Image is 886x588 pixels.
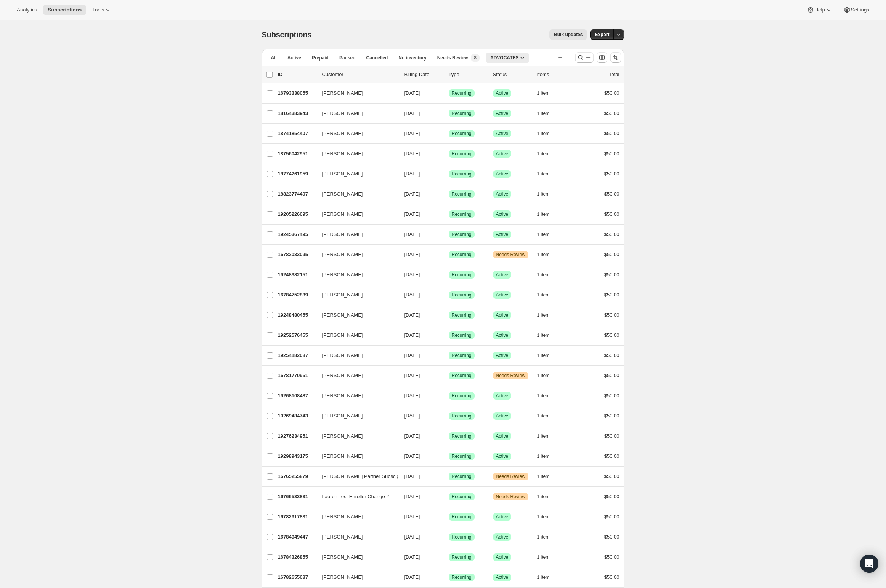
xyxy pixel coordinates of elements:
[452,433,472,439] span: Recurring
[452,272,472,278] span: Recurring
[322,412,363,420] span: [PERSON_NAME]
[537,373,550,379] span: 1 item
[604,90,620,96] span: $50.00
[537,370,558,381] button: 1 item
[537,110,550,116] span: 1 item
[278,290,620,300] div: 16784752839[PERSON_NAME][DATE]SuccessRecurringSuccessActive1 item$50.00
[496,514,509,520] span: Active
[278,471,620,482] div: 16765255879[PERSON_NAME] Partner Subsciption Test[DATE]SuccessRecurringWarningNeeds Review1 item$...
[496,534,509,540] span: Active
[554,53,566,63] button: Create new view
[278,269,620,280] div: 19248382151[PERSON_NAME][DATE]SuccessRecurringSuccessActive1 item$50.00
[322,432,363,440] span: [PERSON_NAME]
[322,150,363,158] span: [PERSON_NAME]
[404,352,420,358] span: [DATE]
[48,7,82,13] span: Subscriptions
[278,390,620,401] div: 19268108487[PERSON_NAME][DATE]SuccessRecurringSuccessActive1 item$50.00
[318,107,394,120] button: [PERSON_NAME]
[452,453,472,459] span: Recurring
[452,514,472,520] span: Recurring
[278,553,316,561] p: 16784326855
[287,55,301,61] span: Active
[278,412,316,420] p: 19269484743
[604,413,620,419] span: $50.00
[318,249,394,261] button: [PERSON_NAME]
[537,453,550,459] span: 1 item
[404,534,420,540] span: [DATE]
[452,191,472,197] span: Recurring
[604,312,620,318] span: $50.00
[537,148,558,159] button: 1 item
[537,514,550,520] span: 1 item
[322,372,363,379] span: [PERSON_NAME]
[537,211,550,217] span: 1 item
[537,411,558,421] button: 1 item
[278,108,620,119] div: 18164383943[PERSON_NAME][DATE]SuccessRecurringSuccessActive1 item$50.00
[474,55,477,61] span: 8
[496,252,525,258] span: Needs Review
[322,493,389,500] span: Lauren Test Enroller Change 2
[537,90,550,96] span: 1 item
[278,331,316,339] p: 19252576455
[452,312,472,318] span: Recurring
[404,332,420,338] span: [DATE]
[496,231,509,237] span: Active
[404,373,420,378] span: [DATE]
[604,272,620,277] span: $50.00
[278,431,620,441] div: 19276234951[PERSON_NAME][DATE]SuccessRecurringSuccessActive1 item$50.00
[604,473,620,479] span: $50.00
[604,110,620,116] span: $50.00
[537,249,558,260] button: 1 item
[318,470,394,483] button: [PERSON_NAME] Partner Subsciption Test
[318,329,394,341] button: [PERSON_NAME]
[537,554,550,560] span: 1 item
[278,249,620,260] div: 16782033095[PERSON_NAME][DATE]SuccessRecurringWarningNeeds Review1 item$50.00
[278,372,316,379] p: 16781770951
[322,170,363,178] span: [PERSON_NAME]
[278,71,316,78] p: ID
[366,55,388,61] span: Cancelled
[322,210,363,218] span: [PERSON_NAME]
[278,370,620,381] div: 16781770951[PERSON_NAME][DATE]SuccessRecurringWarningNeeds Review1 item$50.00
[404,393,420,398] span: [DATE]
[537,128,558,139] button: 1 item
[278,411,620,421] div: 19269484743[PERSON_NAME][DATE]SuccessRecurringSuccessActive1 item$50.00
[604,352,620,358] span: $50.00
[496,292,509,298] span: Active
[537,512,558,522] button: 1 item
[537,471,558,482] button: 1 item
[537,350,558,361] button: 1 item
[452,332,472,338] span: Recurring
[404,292,420,298] span: [DATE]
[322,513,363,521] span: [PERSON_NAME]
[318,87,394,99] button: [PERSON_NAME]
[452,393,472,399] span: Recurring
[604,433,620,439] span: $50.00
[278,513,316,521] p: 16782917831
[278,170,316,178] p: 18774261959
[537,171,550,177] span: 1 item
[318,491,394,503] button: Lauren Test Enroller Change 2
[802,5,837,15] button: Help
[537,292,550,298] span: 1 item
[278,574,316,581] p: 16782655687
[490,55,518,61] span: ADVOCATES
[452,131,472,137] span: Recurring
[537,252,550,258] span: 1 item
[496,352,509,359] span: Active
[597,52,607,63] button: Customize table column order and visibility
[452,574,472,580] span: Recurring
[537,534,550,540] span: 1 item
[322,453,363,460] span: [PERSON_NAME]
[404,272,420,277] span: [DATE]
[537,131,550,137] span: 1 item
[537,332,550,338] span: 1 item
[554,32,583,38] span: Bulk updates
[318,370,394,382] button: [PERSON_NAME]
[318,571,394,583] button: [PERSON_NAME]
[278,130,316,137] p: 18741854407
[12,5,42,15] button: Analytics
[404,90,420,96] span: [DATE]
[452,413,472,419] span: Recurring
[496,413,509,419] span: Active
